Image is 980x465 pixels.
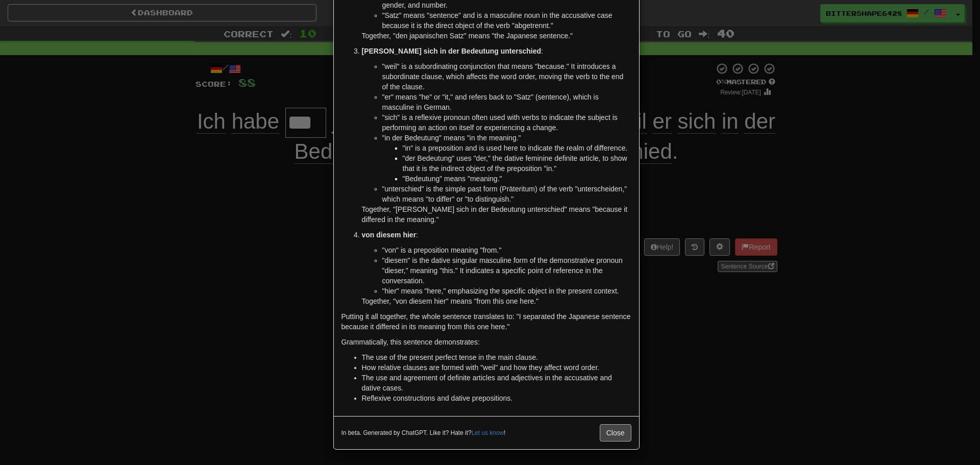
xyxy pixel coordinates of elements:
li: "er" means "he" or "it," and refers back to "Satz" (sentence), which is masculine in German. [382,92,631,112]
li: The use and agreement of definite articles and adjectives in the accusative and dative cases. [362,373,631,393]
li: "der Bedeutung" uses "der," the dative feminine definite article, to show that it is the indirect... [403,153,631,174]
li: "Satz" means "sentence" and is a masculine noun in the accusative case because it is the direct o... [382,10,631,31]
p: Grammatically, this sentence demonstrates: [341,337,631,347]
li: "Bedeutung" means "meaning." [403,174,631,184]
li: "in der Bedeutung" means "in the meaning." [382,133,631,184]
li: "sich" is a reflexive pronoun often used with verbs to indicate the subject is performing an acti... [382,112,631,133]
li: "weil" is a subordinating conjunction that means "because." It introduces a subordinate clause, w... [382,61,631,92]
small: In beta. Generated by ChatGPT. Like it? Hate it? ! [341,429,506,437]
li: "in" is a preposition and is used here to indicate the realm of difference. [403,143,631,153]
p: Together, "den japanischen Satz" means "the Japanese sentence." [362,31,631,41]
p: Putting it all together, the whole sentence translates to: "I separated the Japanese sentence bec... [341,311,631,332]
strong: [PERSON_NAME] sich in der Bedeutung unterschied [362,47,542,55]
li: The use of the present perfect tense in the main clause. [362,352,631,362]
li: "diesem" is the dative singular masculine form of the demonstrative pronoun "dieser," meaning "th... [382,255,631,286]
li: "von" is a preposition meaning "from." [382,245,631,255]
li: How relative clauses are formed with "weil" and how they affect word order. [362,362,631,373]
p: : [362,46,631,56]
p: Together, "[PERSON_NAME] sich in der Bedeutung unterschied" means "because it differed in the mea... [362,204,631,225]
li: "unterschied" is the simple past form (Präteritum) of the verb "unterscheiden," which means "to d... [382,184,631,204]
p: Together, "von diesem hier" means "from this one here." [362,296,631,306]
button: Close [600,424,631,442]
strong: von diesem hier [362,231,416,239]
a: Let us know [472,429,504,436]
li: "hier" means "here," emphasizing the specific object in the present context. [382,286,631,296]
p: : [362,230,631,240]
li: Reflexive constructions and dative prepositions. [362,393,631,403]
